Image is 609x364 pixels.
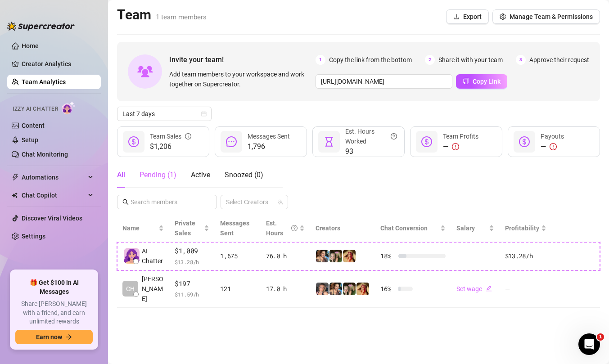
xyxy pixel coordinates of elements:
[486,285,492,292] span: edit
[22,122,45,129] a: Content
[220,251,255,261] div: 1,675
[446,9,489,24] button: Export
[124,248,140,264] img: izzy-ai-chatter-avatar-DDCN_rTZ.svg
[7,22,75,31] img: logo-BBDzfeDw.svg
[510,13,593,20] span: Manage Team & Permissions
[66,334,72,340] span: arrow-right
[22,215,82,222] a: Discover Viral Videos
[266,251,305,261] div: 76.0 h
[438,55,503,65] span: Share it with your team
[529,55,589,65] span: Approve their request
[421,136,432,147] span: dollar-circle
[62,101,76,114] img: AI Chatter
[22,170,86,184] span: Automations
[220,220,249,237] span: Messages Sent
[291,218,298,238] span: question-circle
[316,55,325,65] span: 1
[329,55,412,65] span: Copy the link from the bottom
[15,279,93,296] span: 🎁 Get $100 in AI Messages
[425,55,435,65] span: 2
[443,141,478,152] div: —
[22,78,66,85] a: Team Analytics
[13,105,58,113] span: Izzy AI Chatter
[380,284,395,294] span: 16 %
[463,13,482,20] span: Export
[191,171,210,179] span: Active
[22,42,39,49] a: Home
[343,250,356,262] img: Ana
[117,6,207,23] h2: Team
[597,333,604,341] span: 1
[266,284,305,294] div: 17.0 h
[128,136,139,147] span: dollar-circle
[516,55,526,65] span: 3
[175,257,209,266] span: $ 13.28 /h
[541,133,564,140] span: Payouts
[22,188,86,202] span: Chat Copilot
[201,111,207,117] span: calendar
[473,78,501,85] span: Copy Link
[505,225,539,232] span: Profitability
[140,170,176,180] div: Pending ( 1 )
[356,283,369,295] img: Ana
[391,126,397,146] span: question-circle
[343,283,356,295] img: Laurel
[248,133,290,140] span: Messages Sent
[266,218,298,238] div: Est. Hours
[310,215,375,242] th: Creators
[150,131,191,141] div: Team Sales
[15,300,93,326] span: Share [PERSON_NAME] with a friend, and earn unlimited rewards
[175,246,209,256] span: $1,009
[142,274,164,304] span: [PERSON_NAME]
[345,126,397,146] div: Est. Hours Worked
[578,333,600,355] iframe: Intercom live chat
[456,74,507,89] button: Copy Link
[175,279,209,289] span: $197
[22,233,45,240] a: Settings
[453,13,460,20] span: download
[505,251,546,261] div: $13.28 /h
[443,133,478,140] span: Team Profits
[169,69,312,89] span: Add team members to your workspace and work together on Supercreator.
[500,13,506,20] span: setting
[169,54,316,65] span: Invite your team!
[324,136,334,147] span: hourglass
[456,225,475,232] span: Salary
[122,107,206,121] span: Last 7 days
[22,57,94,71] a: Creator Analytics
[452,143,459,150] span: exclamation-circle
[541,141,564,152] div: —
[456,285,492,292] a: Set wageedit
[122,199,129,205] span: search
[519,136,530,147] span: dollar-circle
[126,284,135,294] span: CH
[316,283,329,295] img: May
[345,146,397,157] span: 93
[12,192,18,198] img: Chat Copilot
[500,270,552,308] td: —
[175,220,195,237] span: Private Sales
[248,141,290,152] span: 1,796
[380,251,395,261] span: 18 %
[22,136,38,144] a: Setup
[316,250,329,262] img: Alexis
[329,283,342,295] img: Alexis
[220,284,255,294] div: 121
[463,78,469,84] span: copy
[131,197,204,207] input: Search members
[150,141,191,152] span: $1,206
[550,143,557,150] span: exclamation-circle
[226,136,237,147] span: message
[142,246,164,266] span: AI Chatter
[329,250,342,262] img: Laurel
[380,225,428,232] span: Chat Conversion
[22,151,68,158] a: Chat Monitoring
[225,171,263,179] span: Snoozed ( 0 )
[117,170,125,180] div: All
[15,330,93,344] button: Earn nowarrow-right
[122,223,157,233] span: Name
[12,174,19,181] span: thunderbolt
[156,13,207,21] span: 1 team members
[278,199,283,205] span: team
[36,333,62,341] span: Earn now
